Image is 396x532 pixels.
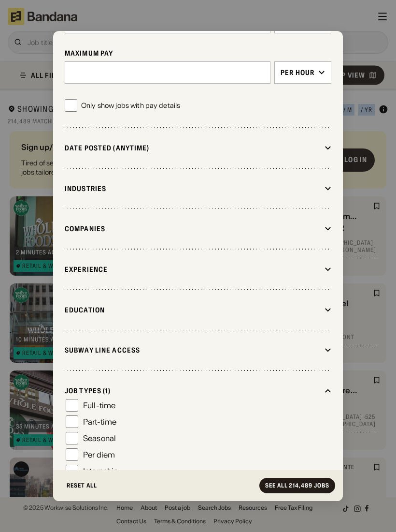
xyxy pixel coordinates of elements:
div: Per diem [83,451,115,458]
div: Job Types (1) [65,386,321,395]
div: Per hour [281,68,314,77]
div: Experience [65,265,321,274]
div: Companies [65,224,321,233]
div: Only show jobs with pay details [81,101,180,111]
div: Internship [83,467,119,475]
div: Education [65,306,321,314]
div: Subway Line Access [65,346,321,355]
div: See all 214,489 jobs [265,483,329,488]
div: Seasonal [83,434,116,442]
div: Part-time [83,418,116,426]
div: Industries [65,184,321,193]
div: Full-time [83,401,115,409]
div: Date Posted (Anytime) [65,144,321,152]
div: Maximum Pay [65,49,331,58]
div: Reset All [67,483,97,488]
